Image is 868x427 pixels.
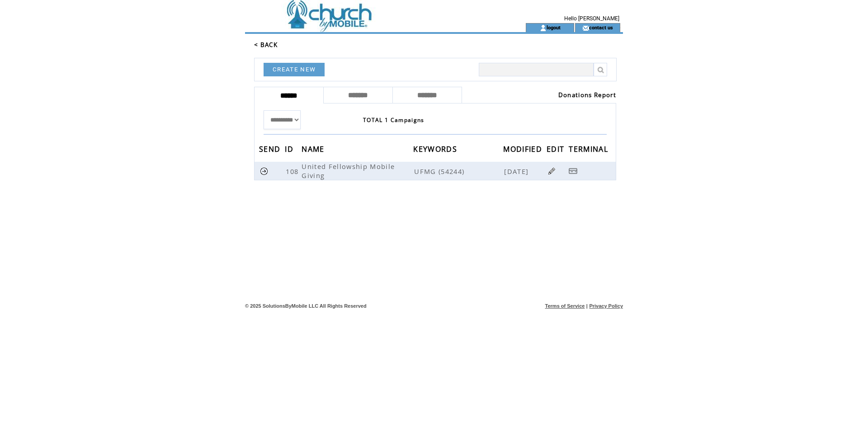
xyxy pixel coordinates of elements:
[363,116,425,124] span: TOTAL 1 Campaigns
[540,24,547,32] img: account_icon.gif
[285,142,296,159] span: ID
[547,142,566,159] span: EDIT
[589,24,613,30] a: contact us
[503,142,544,159] span: MODIFIED
[285,146,296,151] a: ID
[503,146,544,151] a: MODIFIED
[586,303,588,309] span: |
[413,142,459,159] span: KEYWORDS
[569,142,610,159] span: TERMINAL
[589,303,623,309] a: Privacy Policy
[259,142,283,159] span: SEND
[582,24,589,32] img: contact_us_icon.gif
[245,303,367,309] span: © 2025 SolutionsByMobile LLC All Rights Reserved
[302,142,326,159] span: NAME
[302,162,395,180] span: United Fellowship Mobile Giving
[504,167,531,176] span: [DATE]
[413,146,459,151] a: KEYWORDS
[264,63,325,76] a: CREATE NEW
[414,167,502,176] span: UFMG (54244)
[545,303,585,309] a: Terms of Service
[558,91,616,99] a: Donations Report
[547,24,561,30] a: logout
[564,15,619,22] span: Hello [PERSON_NAME]
[302,146,326,151] a: NAME
[286,167,301,176] span: 108
[254,41,278,49] a: < BACK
